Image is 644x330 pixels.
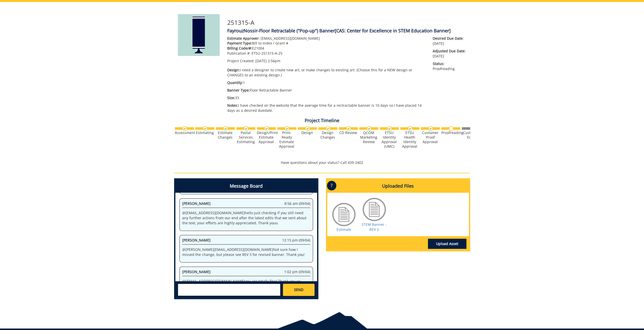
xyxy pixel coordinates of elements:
div: Design/Print Estimate Approval [257,130,276,144]
p: 33 [227,95,425,100]
img: no [449,126,453,131]
span: Status: [433,61,466,66]
span: Desired Due Date: [433,36,466,41]
h4: Message Board [175,180,317,193]
span: Publication #: [227,51,251,56]
span: [PERSON_NAME] [182,269,211,274]
img: checkmark [408,126,412,131]
a: Upload Asset [428,239,466,249]
div: CD Review [339,130,358,135]
span: SEND [294,287,303,292]
h3: 251315-A [227,19,466,26]
p: ? [327,181,336,190]
span: 8:56 am (09/04) [284,201,310,206]
p: I need a designer to create new art, or make changes to existing art. (Choose this for a NEW desi... [227,68,425,78]
div: ETSU Identity Approval (UMC) [380,130,399,149]
p: @ [PERSON_NAME][EMAIL_ADDRESS][DOMAIN_NAME] Not sure how I missed the change, but please see REV ... [182,247,310,257]
span: Quantity: [227,80,243,85]
span: 1:02 pm (09/04) [284,269,310,274]
p: Bill to Index / Grant # [227,41,425,46]
div: QCOM Marketing Review [359,130,378,144]
div: Estimate Changes [216,130,235,140]
img: checkmark [346,126,351,131]
span: Design: [227,68,240,72]
div: Customer Edits [462,130,481,140]
span: Banner Type: [227,88,250,93]
img: checkmark [244,126,248,131]
img: checkmark [305,126,310,131]
img: checkmark [182,126,187,131]
h4: Uploaded Files [327,180,469,193]
div: Design [298,130,317,135]
img: checkmark [203,126,207,131]
span: Notes: [227,103,238,108]
p: E21004 [227,46,425,51]
p: Have questions about your status? Call 439-2402 [174,160,470,165]
p: I have checked on the website that the average time for a rectractable banner is 10 days so I hav... [227,103,425,113]
a: STEM Banner - REV 3 [362,222,387,232]
span: Billing Code/#: [227,46,252,51]
a: Estimate [337,227,351,232]
p: @ [EMAIL_ADDRESS][DOMAIN_NAME] you are totally fine! Thank you so much for your efforts! I will g... [182,279,310,294]
a: SEND [283,284,314,296]
div: Postal Services Estimating [236,130,255,144]
span: Project Created: [227,58,254,63]
p: @ [EMAIL_ADDRESS][DOMAIN_NAME] hello just checking if you still need any further actions from our... [182,210,310,226]
span: [CAS: Center for Excellence in STEM Education Banner] [335,28,451,34]
div: Customer Proof Approval [421,130,440,144]
p: 1 [227,80,425,85]
p: Floor Retractable Banner [227,88,425,93]
img: checkmark [285,126,289,131]
img: checkmark [223,126,228,131]
p: Proofreading [433,61,466,71]
img: checkmark [367,126,371,131]
div: ETSU Health Identity Approval [400,130,419,149]
div: Print-Ready Estimate Approval [277,130,296,149]
div: Estimating [195,130,214,135]
img: checkmark [326,126,330,131]
img: Product featured image [178,14,220,56]
span: Size: [227,95,235,100]
img: checkmark [387,126,392,131]
p: [EMAIL_ADDRESS][DOMAIN_NAME] [227,36,425,41]
span: 12:15 pm (09/04) [282,238,310,243]
h4: Project Timeline [174,118,470,123]
h4: FayrouzNossir-Floor Retractable ("Pop-up") Banner [227,28,466,33]
textarea: messageToSend [178,284,280,296]
p: [DATE] [433,36,466,46]
span: ETSU-251315-A-25 [252,51,282,56]
span: Estimate Approver: [227,36,260,41]
span: Payment Type: [227,41,252,46]
img: checkmark [428,126,433,131]
p: [DATE] [433,49,466,59]
span: [DATE] 2:56pm [255,58,280,63]
span: [PERSON_NAME] [182,201,211,206]
span: Adjusted Due Date: [433,49,466,54]
span: [PERSON_NAME] [182,238,211,243]
div: Proofreading [441,130,460,135]
img: checkmark [264,126,269,131]
div: Assessment [175,130,194,135]
div: Design Changes [318,130,337,140]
